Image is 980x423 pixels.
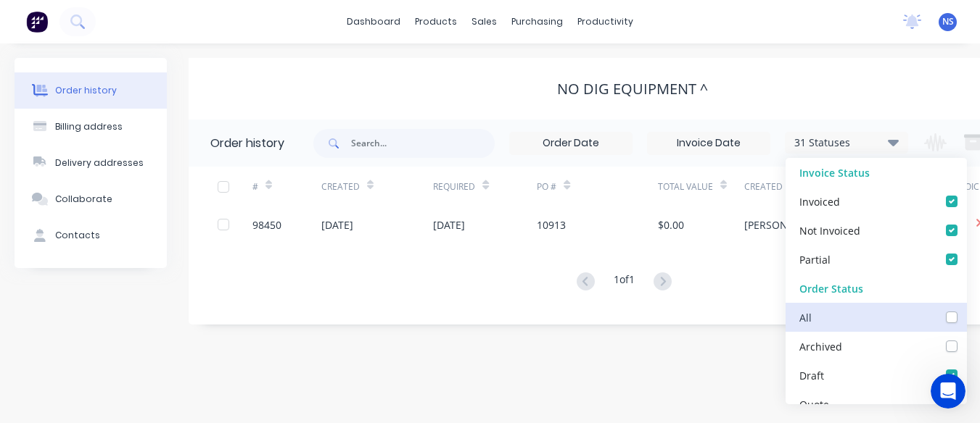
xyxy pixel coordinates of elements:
[252,217,281,233] div: 98450
[55,193,112,206] div: Collaborate
[510,133,632,154] input: Order Date
[931,374,965,409] iframe: Intercom live chat
[55,156,144,169] div: Delivery addresses
[55,120,123,133] div: Billing address
[26,11,48,33] img: Factory
[799,309,812,324] div: All
[744,167,831,206] div: Created By
[799,367,824,382] div: Draft
[786,274,967,303] div: Order Status
[210,135,284,152] div: Order history
[433,167,537,206] div: Required
[252,167,321,206] div: #
[799,193,840,209] div: Invoiced
[942,15,954,28] span: NS
[464,11,504,33] div: sales
[55,229,100,242] div: Contacts
[321,217,353,233] div: [DATE]
[433,217,465,233] div: [DATE]
[408,11,464,33] div: products
[614,272,635,293] div: 1 of 1
[504,11,570,33] div: purchasing
[658,217,684,233] div: $0.00
[15,181,167,217] button: Collaborate
[252,180,258,193] div: #
[321,180,360,193] div: Created
[15,217,167,254] button: Contacts
[339,11,408,33] a: dashboard
[658,180,713,193] div: Total Value
[799,338,842,353] div: Archived
[799,396,829,411] div: Quote
[799,251,831,267] div: Partial
[433,180,475,193] div: Required
[15,109,167,145] button: Billing address
[15,145,167,181] button: Delivery addresses
[786,135,907,151] div: 31 Statuses
[648,133,770,154] input: Invoice Date
[557,80,708,98] div: NO DIG EQUIPMENT ^
[744,217,802,233] div: [PERSON_NAME]
[15,72,167,109] button: Order history
[537,217,566,233] div: 10913
[55,84,117,97] div: Order history
[321,167,434,206] div: Created
[799,222,860,238] div: Not Invoiced
[744,180,796,193] div: Created By
[570,11,641,33] div: productivity
[658,167,744,206] div: Total Value
[537,180,556,193] div: PO #
[786,158,967,187] div: Invoice Status
[351,129,495,158] input: Search...
[537,167,658,206] div: PO #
